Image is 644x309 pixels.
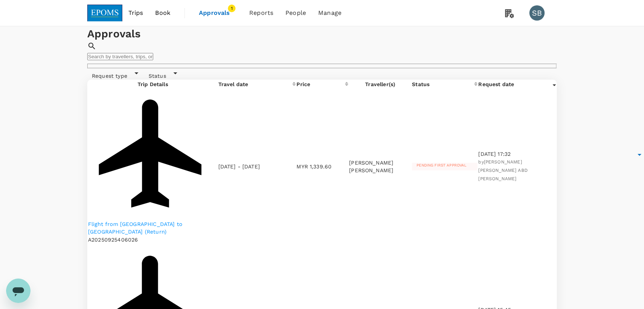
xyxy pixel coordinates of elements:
[228,5,235,12] span: 1
[529,5,545,21] div: SB
[218,163,260,170] p: [DATE] - [DATE]
[249,8,273,18] span: Reports
[285,8,306,18] span: People
[88,80,218,88] p: Trip Details
[87,73,132,79] span: Request type
[349,159,411,174] p: [PERSON_NAME] [PERSON_NAME]
[318,8,341,18] span: Manage
[88,237,138,243] span: A20250925406026
[88,220,218,235] a: Flight from [GEOGRAPHIC_DATA] to [GEOGRAPHIC_DATA] (Return)
[6,279,30,303] iframe: Button to launch messaging window
[144,73,171,79] span: Status
[155,8,170,18] span: Book
[478,150,556,158] p: [DATE] 17:32
[87,69,141,80] div: Request type
[128,8,143,18] span: Trips
[87,53,153,60] input: Search by travellers, trips, or destination
[87,5,122,21] img: EPOMS SDN BHD
[296,80,310,88] div: Price
[478,159,528,181] span: by
[349,80,411,88] p: Traveller(s)
[478,80,514,88] div: Request date
[218,80,248,88] div: Travel date
[412,80,429,88] div: Status
[199,8,237,18] span: Approvals
[296,163,348,170] p: MYR 1,339.60
[478,159,528,181] span: [PERSON_NAME] [PERSON_NAME] ABD [PERSON_NAME]
[412,163,471,167] span: Pending first approval
[144,69,180,80] div: Status
[87,26,557,42] h1: Approvals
